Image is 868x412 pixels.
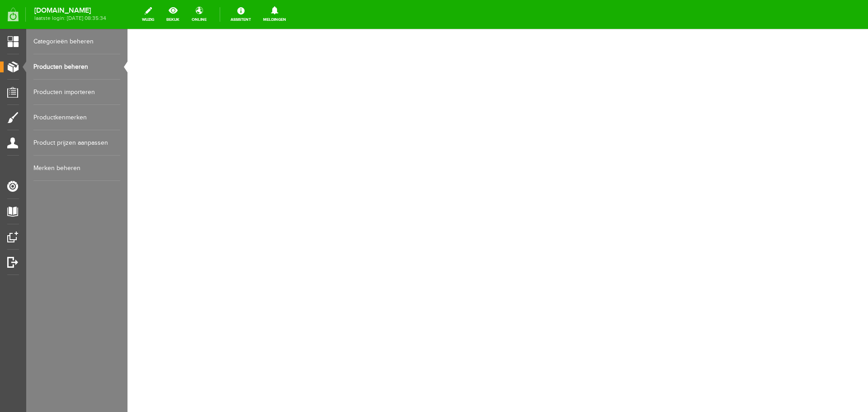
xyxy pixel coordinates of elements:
[34,16,106,21] span: laatste login: [DATE] 08:35:34
[33,29,120,54] a: Categorieën beheren
[34,8,106,13] strong: [DOMAIN_NAME]
[225,5,256,24] a: Assistent
[186,5,212,24] a: online
[33,130,120,156] a: Product prijzen aanpassen
[33,80,120,105] a: Producten importeren
[161,5,185,24] a: bekijk
[258,5,292,24] a: Meldingen
[137,5,160,24] a: wijzig
[33,156,120,181] a: Merken beheren
[33,54,120,80] a: Producten beheren
[33,105,120,130] a: Productkenmerken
